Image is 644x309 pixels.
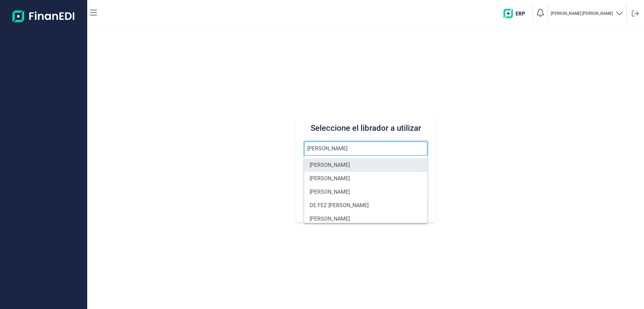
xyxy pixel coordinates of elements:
[304,123,427,133] h3: Seleccione el librador a utilizar
[304,142,427,156] input: Seleccione la razón social
[503,9,530,18] img: erp
[12,5,75,27] img: Logo de aplicación
[304,185,427,199] li: [PERSON_NAME]
[551,9,624,18] button: [PERSON_NAME] [PERSON_NAME]
[304,158,427,172] li: [PERSON_NAME]
[304,212,427,226] li: [PERSON_NAME]
[304,172,427,185] li: [PERSON_NAME]
[551,11,613,16] p: [PERSON_NAME] [PERSON_NAME]
[304,199,427,212] li: DE FEZ [PERSON_NAME]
